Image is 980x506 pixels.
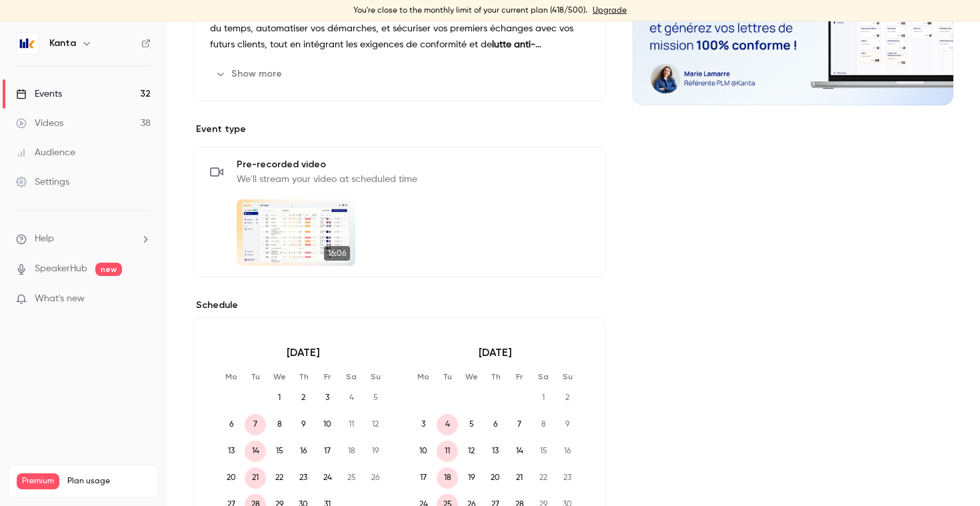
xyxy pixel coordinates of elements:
p: Mo [413,371,434,382]
span: 21 [509,467,530,489]
p: Schedule [193,299,606,312]
span: 22 [533,467,554,489]
span: 1 [533,387,554,409]
p: Tu [245,371,266,382]
p: Th [485,371,506,382]
span: 16 [293,441,314,462]
span: 4 [341,387,362,409]
span: 26 [365,467,386,489]
span: new [95,263,122,276]
span: 15 [269,441,290,462]
span: 20 [221,467,242,489]
span: 8 [269,414,290,435]
p: Fr [509,371,530,382]
span: 22 [269,467,290,489]
p: We [269,371,290,382]
p: [DATE] [221,345,386,361]
span: 6 [485,414,506,435]
p: Tu [437,371,458,382]
div: Audience [16,146,75,159]
span: 20 [485,467,506,489]
span: 4 [437,414,458,435]
span: 25 [341,467,362,489]
p: Fr [317,371,338,382]
span: We'll stream your video at scheduled time [237,173,417,186]
span: 13 [485,441,506,462]
p: Sa [341,371,362,382]
span: 19 [365,441,386,462]
p: Mo [221,371,242,382]
span: 14 [509,441,530,462]
span: 9 [557,414,578,435]
span: Plan usage [67,476,150,487]
iframe: Noticeable Trigger [135,293,151,305]
p: Su [557,371,578,382]
h6: Kanta [49,37,76,50]
span: 6 [221,414,242,435]
span: 18 [437,467,458,489]
span: 7 [245,414,266,435]
span: 9 [293,414,314,435]
p: Sa [533,371,554,382]
span: 3 [317,387,338,409]
span: 7 [509,414,530,435]
span: 5 [461,414,482,435]
span: 12 [461,441,482,462]
span: 2 [557,387,578,409]
span: 23 [293,467,314,489]
p: Su [365,371,386,382]
div: Videos [16,117,63,130]
span: 2 [293,387,314,409]
img: Kanta [17,33,38,54]
div: Settings [16,175,69,189]
span: 17 [413,467,434,489]
a: SpeakerHub [35,262,87,276]
span: 19 [461,467,482,489]
p: Event type [193,123,606,136]
span: 5 [365,387,386,409]
span: 21 [245,467,266,489]
p: Th [293,371,314,382]
span: 24 [317,467,338,489]
span: Premium [17,473,59,489]
p: [DATE] [413,345,578,361]
li: help-dropdown-opener [16,232,151,246]
span: 11 [341,414,362,435]
span: 3 [413,414,434,435]
span: 23 [557,467,578,489]
span: Pre-recorded video [237,158,417,171]
span: 15 [533,441,554,462]
span: 10 [317,414,338,435]
span: 12 [365,414,386,435]
span: Help [35,232,54,246]
button: Show more [210,63,290,85]
span: 11 [437,441,458,462]
span: 14 [245,441,266,462]
a: Upgrade [593,5,627,16]
p: Grâce à une démonstration concrète de [PERSON_NAME], vous verrez comment gagner du temps, automat... [210,5,589,53]
span: 16 [557,441,578,462]
span: 17 [317,441,338,462]
span: 13 [221,441,242,462]
span: 8 [533,414,554,435]
span: What's new [35,292,85,306]
div: Events [16,87,62,101]
p: We [461,371,482,382]
span: 16:06 [324,246,350,261]
span: 1 [269,387,290,409]
span: 10 [413,441,434,462]
span: 18 [341,441,362,462]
